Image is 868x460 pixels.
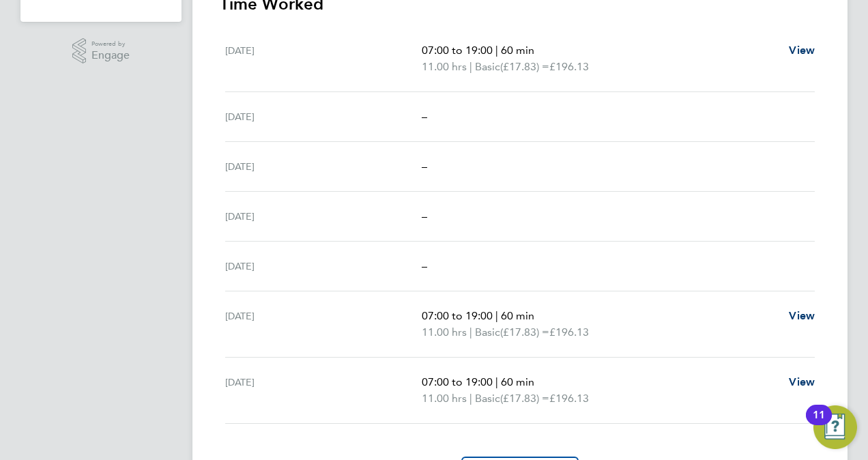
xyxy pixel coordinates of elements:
span: 07:00 to 19:00 [422,44,493,57]
div: [DATE] [225,258,422,274]
span: (£17.83) = [500,60,549,73]
div: 11 [813,415,825,433]
span: 11.00 hrs [422,392,467,405]
span: 60 min [501,44,534,57]
div: [DATE] [225,308,422,341]
span: | [469,60,472,73]
a: View [789,42,815,59]
span: £196.13 [549,392,589,405]
span: – [422,110,427,123]
div: [DATE] [225,208,422,225]
span: View [789,44,815,57]
span: 60 min [501,309,534,322]
div: [DATE] [225,109,422,125]
div: [DATE] [225,42,422,75]
a: View [789,308,815,324]
span: | [469,392,472,405]
span: View [789,375,815,388]
span: 07:00 to 19:00 [422,375,493,388]
a: Powered byEngage [72,38,130,64]
span: – [422,160,427,173]
span: £196.13 [549,60,589,73]
span: Engage [91,50,130,61]
span: Basic [475,390,500,407]
span: Powered by [91,38,130,50]
span: – [422,210,427,222]
span: (£17.83) = [500,392,549,405]
span: | [495,44,498,57]
span: 60 min [501,375,534,388]
span: | [469,326,472,339]
span: | [495,375,498,388]
span: 07:00 to 19:00 [422,309,493,322]
div: [DATE] [225,374,422,407]
span: View [789,309,815,322]
span: (£17.83) = [500,326,549,339]
span: £196.13 [549,326,589,339]
span: | [495,309,498,322]
span: Basic [475,324,500,341]
span: – [422,259,427,272]
a: View [789,374,815,390]
span: 11.00 hrs [422,326,467,339]
span: 11.00 hrs [422,60,467,73]
button: Open Resource Center, 11 new notifications [813,405,857,449]
span: Basic [475,59,500,75]
div: [DATE] [225,158,422,175]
